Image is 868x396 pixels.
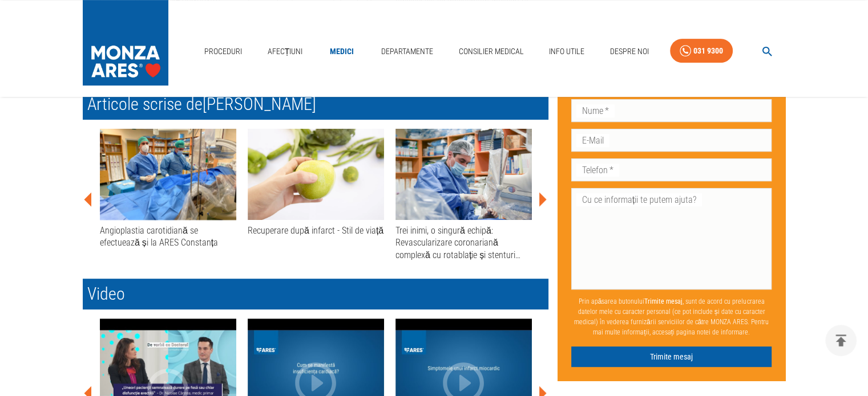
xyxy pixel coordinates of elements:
button: Trimite mesaj [571,346,772,368]
img: Angioplastia carotidiană se efectuează și la ARES Constanța [100,129,236,220]
b: Trimite mesaj [644,297,683,305]
div: Recuperare după infarct - Stil de viață [248,224,384,236]
p: Prin apăsarea butonului , sunt de acord cu prelucrarea datelor mele cu caracter personal (ce pot ... [571,292,772,342]
a: 031 9300 [670,39,733,63]
button: delete [825,325,857,356]
a: Consilier Medical [454,40,528,63]
a: Afecțiuni [263,40,308,63]
a: Info Utile [544,40,589,63]
h2: Articole scrise de [PERSON_NAME] [83,89,548,120]
a: Medici [324,40,360,63]
a: Trei inimi, o singură echipă: Revascularizare coronariană complexă cu rotablație și stenturi mult... [395,129,532,261]
div: Angioplastia carotidiană se efectuează și la ARES Constanța [100,224,236,249]
a: Proceduri [200,40,247,63]
div: 031 9300 [693,44,723,58]
h2: Video [83,279,548,309]
img: Trei inimi, o singură echipă: Revascularizare coronariană complexă cu rotablație și stenturi mult... [395,129,532,220]
a: Despre Noi [605,40,653,63]
a: Recuperare după infarct - Stil de viață [248,129,384,236]
a: Angioplastia carotidiană se efectuează și la ARES Constanța [100,129,236,249]
a: Departamente [377,40,438,63]
img: Recuperare după infarct - Stil de viață [248,129,384,220]
div: Trei inimi, o singură echipă: Revascularizare coronariană complexă cu rotablație și stenturi mult... [395,224,532,261]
